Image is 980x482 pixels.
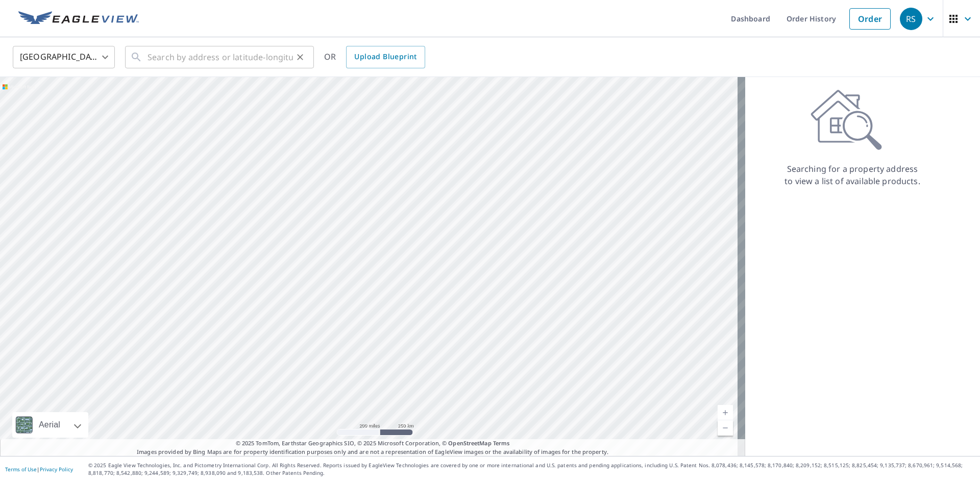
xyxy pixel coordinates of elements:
div: RS [900,8,922,30]
a: Privacy Policy [40,466,73,473]
a: Terms [493,439,510,447]
div: [GEOGRAPHIC_DATA] [13,43,115,71]
input: Search by address or latitude-longitude [148,43,293,71]
a: OpenStreetMap [448,439,491,447]
a: Current Level 5, Zoom In [718,405,733,420]
a: Upload Blueprint [346,46,425,68]
p: © 2025 Eagle View Technologies, Inc. and Pictometry International Corp. All Rights Reserved. Repo... [88,462,975,477]
span: © 2025 TomTom, Earthstar Geographics SIO, © 2025 Microsoft Corporation, © [236,439,510,448]
div: Aerial [12,412,88,438]
div: Aerial [36,412,63,438]
div: OR [324,46,425,68]
button: Clear [293,50,307,64]
span: Upload Blueprint [354,50,416,63]
a: Terms of Use [5,466,37,473]
a: Current Level 5, Zoom Out [718,420,733,436]
img: EV Logo [18,11,139,27]
a: Order [849,8,891,30]
p: | [5,466,73,472]
p: Searching for a property address to view a list of available products. [784,163,921,187]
